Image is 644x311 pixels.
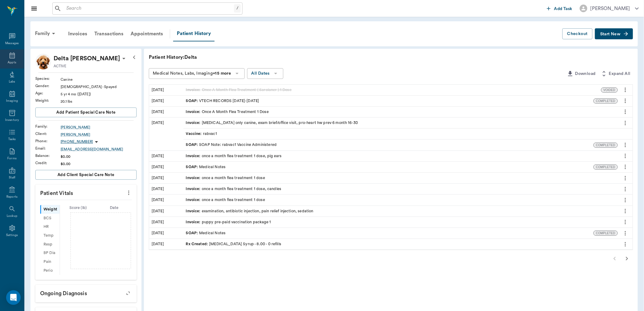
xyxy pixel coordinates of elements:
div: $0.00 [61,161,137,167]
button: more [621,228,630,239]
div: HR [40,223,60,231]
p: Patient Vitals [35,185,137,200]
button: more [621,118,630,128]
a: Invoices [65,27,91,41]
div: Tasks [8,137,16,142]
div: Credit : [35,160,61,166]
div: Species : [35,76,61,81]
div: BCS [40,214,60,223]
button: Add patient Special Care Note [35,108,137,117]
div: Phone : [35,138,61,144]
div: Family : [35,124,61,129]
button: Close drawer [28,2,40,15]
div: BP Dia [40,249,60,258]
div: Family [31,26,61,41]
div: Perio [40,266,60,275]
button: more [621,217,630,227]
div: [DATE] [149,228,184,239]
span: Add patient Special Care Note [56,109,115,116]
span: Invoice : [186,208,202,214]
div: [DATE] [149,206,184,217]
a: [PERSON_NAME] [61,132,137,137]
span: COMPLETED [594,165,618,169]
div: $0.00 [61,154,137,159]
div: Once A Month Flea Treatment 1 Dose [186,109,269,115]
div: once a month flea treatment 1 dose, pig ears [186,153,282,159]
div: [DATE] [149,118,184,150]
div: [MEDICAL_DATA] only canine, exam brief/office visit, pro-heart hw prev 6 month 16-30 [186,120,358,126]
div: VTECH RECORDS [DATE]-[DATE] [186,98,259,104]
div: Once A Month Flea Treatment ( Sarolaner ) 1 Dose [186,87,292,93]
button: more [621,107,630,117]
button: more [124,188,134,198]
button: more [621,239,630,249]
div: [DATE] [149,217,184,228]
div: Staff [9,175,15,180]
div: Age : [35,90,61,96]
div: Gender : [35,83,61,89]
div: Messages [5,41,19,46]
div: Temp [40,231,60,240]
div: Resp [40,240,60,249]
p: Patient History: Delta [149,54,331,61]
span: Invoice : [186,109,202,115]
a: Appointments [127,27,167,41]
div: Forms [7,156,16,161]
div: Medical Notes [186,230,226,236]
div: Email : [35,146,61,151]
span: Add client Special Care Note [58,171,114,178]
span: COMPLETED [594,99,618,103]
button: more [621,96,630,106]
div: 20.1 lbs [61,99,137,104]
div: [MEDICAL_DATA] Syrup - 8.00 - 0 refills [186,241,282,247]
div: [DATE] [149,107,184,117]
input: Search [64,4,234,13]
b: +15 more [213,71,231,76]
div: [DATE] [149,195,184,205]
div: puppy pre-paid vaccination package 1 [186,219,271,225]
button: more [621,85,630,95]
div: [DATE] [149,96,184,106]
div: [DATE] [149,162,184,172]
button: more [621,140,630,150]
a: [PERSON_NAME] [61,125,137,130]
span: VOIDED [601,88,618,92]
span: SOAP : [186,98,199,104]
div: rabvac1 [186,131,217,137]
div: Weight [40,205,60,214]
div: Medical Notes [186,164,226,170]
div: Lookup [7,214,17,218]
div: Reports [6,195,18,199]
div: Date [96,205,132,211]
div: Inventory [5,118,19,122]
div: Patient History [173,26,215,41]
span: Invoice : [186,197,202,203]
span: Invoice : [186,186,202,192]
div: [DATE] [149,173,184,183]
p: Ongoing diagnosis [35,285,137,300]
div: Balance : [35,153,61,158]
button: Add Task [544,3,575,14]
span: COMPLETED [594,231,618,235]
span: SOAP : [186,164,199,170]
div: Appts [8,60,16,65]
a: [EMAIL_ADDRESS][DOMAIN_NAME] [61,147,137,152]
span: SOAP : [186,230,199,236]
button: [PERSON_NAME] [575,3,644,14]
p: ACTIVE [54,63,67,69]
div: Client : [35,131,61,136]
div: Settings [6,233,18,238]
div: Medical Notes, Labs, Imaging [153,70,231,77]
div: once a month flea treatment 1 dose, candles [186,186,282,192]
div: [DEMOGRAPHIC_DATA] - Spayed [61,84,137,90]
div: Imaging [6,99,18,103]
button: Checkout [562,28,593,40]
span: Invoice : [186,120,202,126]
button: Start New [595,28,633,40]
button: Add client Special Care Note [35,170,137,180]
span: SOAP : [186,142,199,148]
